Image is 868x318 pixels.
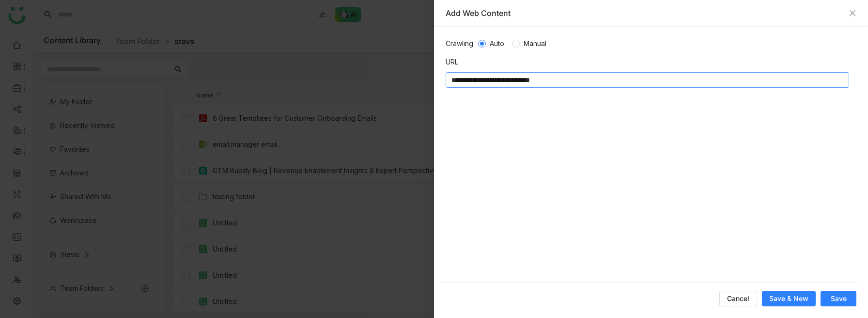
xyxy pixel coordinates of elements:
[446,57,849,67] div: URL
[719,291,757,306] button: Cancel
[446,8,844,18] div: Add Web Content
[762,291,816,306] button: Save & New
[769,294,808,303] span: Save & New
[849,9,856,17] button: Close
[831,294,847,303] span: Save
[486,38,508,49] span: Auto
[520,38,550,49] span: Manual
[727,294,749,303] span: Cancel
[446,38,478,49] label: Crawling
[821,291,856,306] button: Save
